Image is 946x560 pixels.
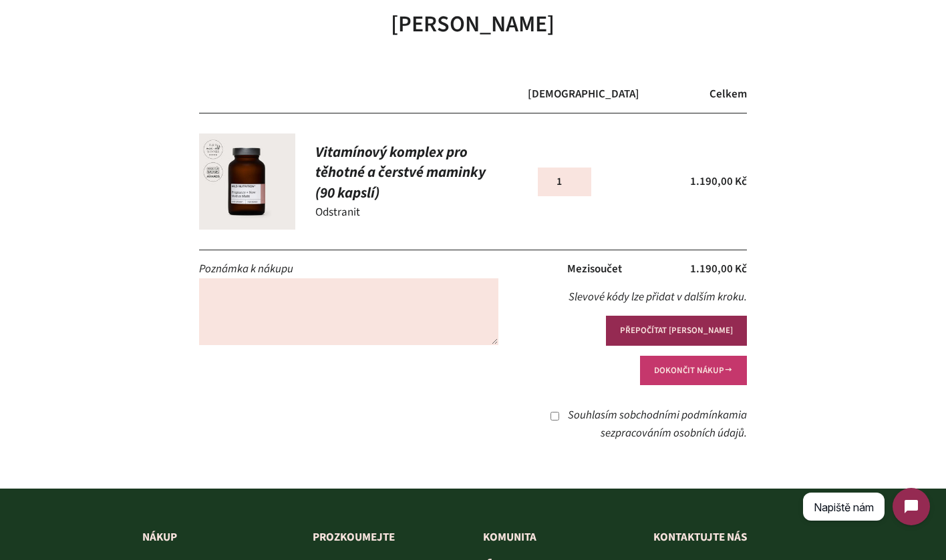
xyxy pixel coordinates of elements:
[611,425,744,441] a: zpracováním osobních údajů
[199,133,295,230] img: Vitamínový komplex pro těhotné a čerstvé maminky (90 kapslí)
[690,174,747,190] span: 1.190,00 Kč
[199,261,293,277] label: Poznámka k nákupu
[606,316,747,345] button: PŘEPOČÍTAT [PERSON_NAME]
[315,142,506,204] a: Vitamínový komplex pro těhotné a čerstvé maminky (90 kapslí)
[315,204,360,220] a: Odstranit
[528,85,601,103] div: [DEMOGRAPHIC_DATA]
[142,529,293,547] p: Nákup
[653,529,804,547] p: KONTAKTUJTE NÁS
[601,85,747,103] div: Celkem
[313,529,463,547] p: Prozkoumejte
[640,356,747,385] button: DOKONČIT NÁKUP
[569,289,747,305] em: Slevové kódy lze přidat v dalším kroku.
[624,407,741,423] a: obchodními podmínkami
[199,9,747,41] h1: [PERSON_NAME]
[671,260,747,278] p: 1.190,00 Kč
[483,529,633,547] p: Komunita
[568,407,747,441] label: Souhlasím s a se .
[518,260,671,278] p: Mezisoučet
